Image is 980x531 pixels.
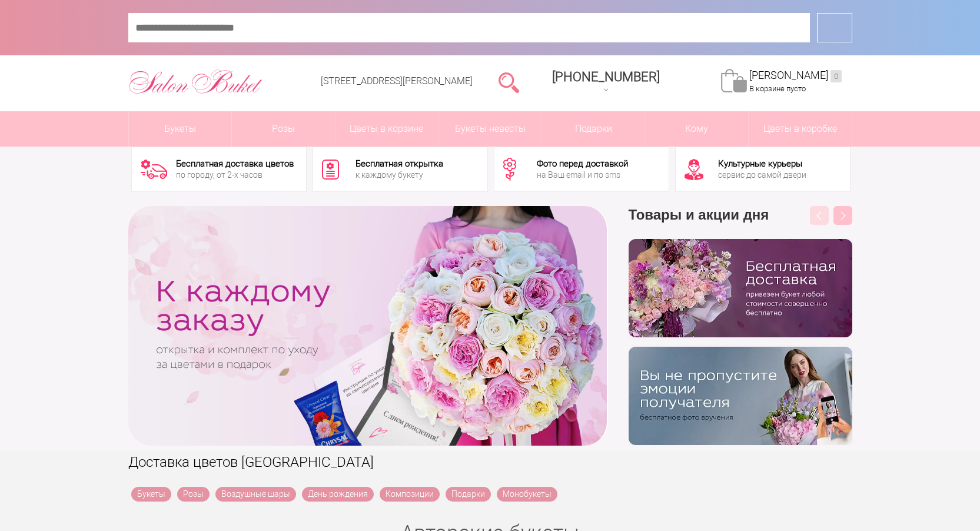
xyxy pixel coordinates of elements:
[537,171,628,179] div: на Ваш email и по sms
[552,69,660,84] span: [PHONE_NUMBER]
[335,111,438,147] a: Цветы в корзине
[718,160,806,168] div: Культурные курьеры
[131,487,171,502] a: Букеты
[176,171,294,179] div: по городу, от 2-х часов
[128,452,852,473] h1: Доставка цветов [GEOGRAPHIC_DATA]
[215,487,296,502] a: Воздушные шары
[321,75,473,87] a: [STREET_ADDRESS][PERSON_NAME]
[380,487,440,502] a: Композиции
[356,160,443,168] div: Бесплатная открытка
[176,160,294,168] div: Бесплатная доставка цветов
[302,487,374,502] a: День рождения
[718,171,806,179] div: сервис до самой двери
[128,67,263,97] img: Цветы Нижний Новгород
[497,487,557,502] a: Монобукеты
[833,206,852,225] button: Next
[629,347,852,445] img: v9wy31nijnvkfycrkduev4dhgt9psb7e.png.webp
[629,206,852,239] h3: Товары и акции дня
[749,69,842,82] a: [PERSON_NAME]
[545,65,667,99] a: [PHONE_NUMBER]
[356,171,443,179] div: к каждому букету
[645,111,748,147] span: Кому
[438,111,542,147] a: Букеты невесты
[629,239,852,337] img: hpaj04joss48rwypv6hbykmvk1dj7zyr.png.webp
[830,70,842,82] ins: 0
[537,160,628,168] div: Фото перед доставкой
[542,111,645,147] a: Подарки
[177,487,210,502] a: Розы
[232,111,335,147] a: Розы
[446,487,491,502] a: Подарки
[129,111,232,147] a: Букеты
[749,84,806,93] span: В корзине пусто
[749,111,852,147] a: Цветы в коробке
